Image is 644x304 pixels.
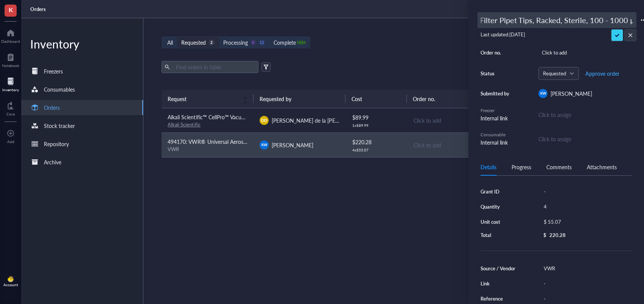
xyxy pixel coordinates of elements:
span: Approve order [585,70,619,76]
div: 4 x $ 55.07 [352,148,401,152]
div: Total [481,232,519,239]
th: Order no. [407,90,499,108]
span: [PERSON_NAME] [272,141,313,149]
div: Core [6,112,15,116]
div: Internal link [481,114,511,122]
th: Requested by [254,90,345,108]
span: Alkali Scientific™ CellPro™ Vacuum Filtration Flasks [168,113,287,121]
div: 220.28 [549,232,566,239]
span: Requested [543,70,573,77]
a: Notebook [2,51,19,68]
div: Consumables [44,85,75,94]
div: Link [481,280,519,287]
div: $ 220.28 [352,138,401,146]
a: Orders [21,100,143,115]
div: Stock tracker [44,122,75,130]
div: $ [543,232,546,239]
th: Request [162,90,254,108]
div: Source / Vendor [481,265,519,272]
td: Click to add [407,133,499,157]
div: 0 [250,39,257,46]
div: Click to assign [538,135,632,143]
div: - [540,293,632,304]
div: Comments [546,163,572,171]
div: Order no. [481,49,511,56]
a: Repository [21,136,143,151]
div: Consumable [481,131,511,138]
span: [PERSON_NAME] de la [PERSON_NAME] [272,117,369,124]
input: Find orders in table [173,61,255,73]
span: Request [168,95,238,103]
div: Account [3,282,18,287]
button: Approve order [585,67,620,80]
a: Dashboard [1,27,20,44]
div: VWR [168,146,247,153]
div: Click to assign [538,111,632,119]
div: All [167,38,173,47]
div: Add [7,139,14,144]
a: Archive [21,154,143,170]
div: Archive [44,158,61,166]
div: 4 [540,201,632,212]
div: Submitted by [481,90,511,97]
div: Freezer [481,107,511,114]
div: Quantity [481,203,519,210]
th: Cost [345,90,407,108]
div: Last updated: [DATE] [481,31,632,38]
div: Dashboard [1,39,20,44]
img: da48f3c6-a43e-4a2d-aade-5eac0d93827f.jpeg [8,276,14,282]
span: KW [261,142,267,148]
div: Click to add [414,141,493,149]
div: Grant ID [481,188,519,195]
div: 2 [208,39,215,46]
div: VWR [540,263,632,274]
div: Freezers [44,67,63,75]
div: Inventory [2,87,19,92]
div: Inventory [21,36,143,51]
div: $ 55.07 [540,217,629,227]
div: Click to add [538,47,632,58]
span: KW [540,91,546,96]
div: 1866 [298,39,305,46]
a: Inventory [2,75,19,92]
div: Attachments [587,163,617,171]
span: 494170: VWR® Universal Aerosol Filter Pipet Tips, Racked, Sterile, 100 - 1000 µl [168,138,356,145]
div: Notebook [2,63,19,68]
div: Unit cost [481,218,519,225]
div: Status [481,70,511,77]
div: $ 89.99 [352,113,401,122]
span: [PERSON_NAME] [551,90,592,97]
a: Stock tracker [21,118,143,133]
a: Core [6,100,15,116]
div: - [540,278,632,289]
a: Freezers [21,64,143,79]
td: Click to add [407,108,499,133]
div: segmented control [162,36,310,48]
span: K [9,5,13,14]
div: Complete [274,38,296,47]
a: Alkali Scientific [168,121,200,128]
span: DD [261,117,267,123]
div: - [540,186,632,197]
a: Orders [30,6,47,12]
div: Orders [44,103,60,112]
a: Consumables [21,82,143,97]
div: Click to add [414,116,493,125]
div: 1 x $ 89.99 [352,123,401,128]
div: Reference [481,295,519,302]
div: Requested [181,38,206,47]
div: Details [481,163,496,171]
div: Internal link [481,138,511,147]
div: Processing [223,38,248,47]
div: Progress [512,163,531,171]
div: Repository [44,140,69,148]
div: 12 [259,39,265,46]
